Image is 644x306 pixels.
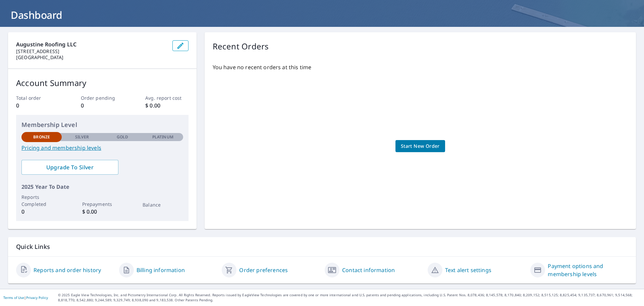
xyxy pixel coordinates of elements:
[16,94,59,101] p: Total order
[213,63,628,71] p: You have no recent orders at this time
[21,120,183,129] p: Membership Level
[239,266,288,274] a: Order preferences
[395,140,445,152] a: Start New Order
[16,48,167,54] p: [STREET_ADDRESS]
[58,293,641,303] p: © 2025 Eagle View Technologies, Inc. and Pictometry International Corp. All Rights Reserved. Repo...
[82,208,122,216] p: $ 0.00
[3,296,48,300] p: |
[16,77,189,89] p: Account Summary
[21,208,62,216] p: 0
[445,266,491,274] a: Text alert settings
[21,144,183,152] a: Pricing and membership levels
[16,101,59,110] p: 0
[145,101,188,110] p: $ 0.00
[3,295,24,300] a: Terms of Use
[21,193,62,208] p: Reports Completed
[8,8,636,22] h1: Dashboard
[27,164,113,171] span: Upgrade To Silver
[152,134,173,140] p: Platinum
[21,183,183,191] p: 2025 Year To Date
[26,295,48,300] a: Privacy Policy
[548,262,628,278] a: Payment options and membership levels
[16,40,167,48] p: Augustine Roofing LLC
[16,243,628,251] p: Quick Links
[81,94,124,101] p: Order pending
[82,201,122,208] p: Prepayments
[213,40,269,52] p: Recent Orders
[143,201,183,208] p: Balance
[342,266,395,274] a: Contact information
[16,54,167,60] p: [GEOGRAPHIC_DATA]
[117,134,128,140] p: Gold
[75,134,89,140] p: Silver
[137,266,185,274] a: Billing information
[33,134,50,140] p: Bronze
[145,94,188,101] p: Avg. report cost
[81,101,124,110] p: 0
[21,160,118,175] a: Upgrade To Silver
[401,142,440,150] span: Start New Order
[34,266,101,274] a: Reports and order history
